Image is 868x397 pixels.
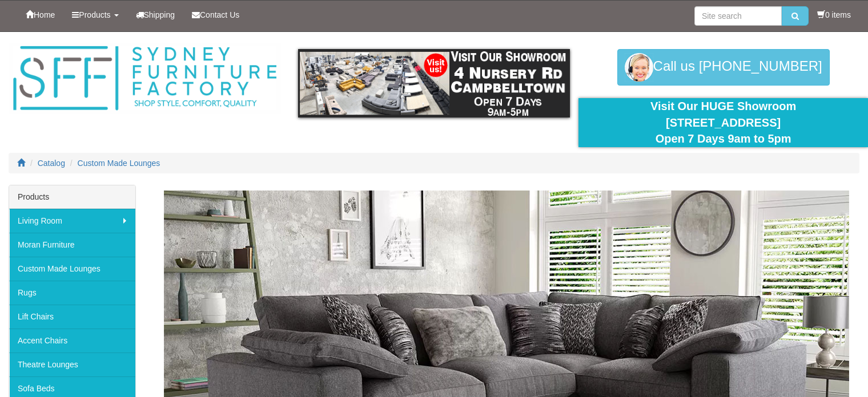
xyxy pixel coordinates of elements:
a: Shipping [127,1,184,29]
span: Shipping [144,10,175,19]
a: Contact Us [183,1,248,29]
a: Theatre Lounges [9,353,135,376]
a: Catalog [38,159,65,168]
span: Contact Us [200,10,239,19]
img: Sydney Furniture Factory [9,43,281,114]
a: Moran Furniture [9,233,135,257]
a: Lift Chairs [9,305,135,329]
a: Living Room [9,209,135,233]
a: Rugs [9,281,135,305]
a: Products [63,1,127,29]
a: Accent Chairs [9,329,135,353]
a: Custom Made Lounges [9,257,135,281]
li: 0 items [817,9,851,21]
span: Products [79,10,110,19]
a: Custom Made Lounges [78,159,160,168]
a: Home [17,1,63,29]
div: Products [9,185,135,209]
input: Site search [694,6,782,26]
div: Visit Our HUGE Showroom [STREET_ADDRESS] Open 7 Days 9am to 5pm [587,98,859,147]
span: Home [34,10,55,19]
